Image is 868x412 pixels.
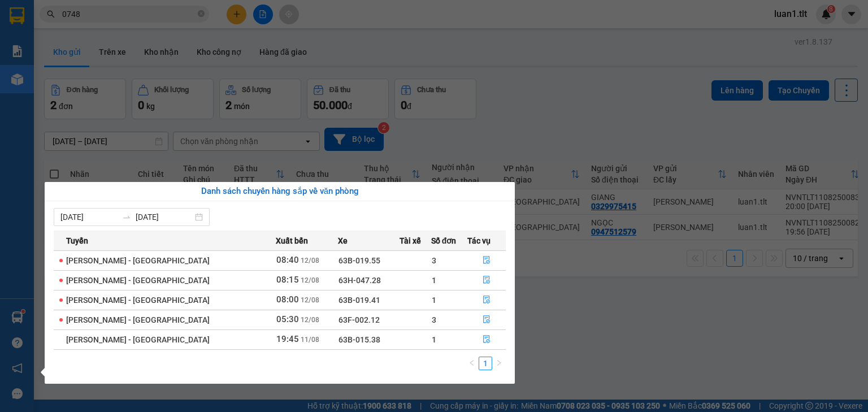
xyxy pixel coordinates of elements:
[276,314,299,324] span: 05:30
[301,257,319,264] span: 12/08
[483,335,491,344] span: file-done
[465,357,479,370] li: Previous Page
[301,276,319,284] span: 12/08
[468,291,505,309] button: file-done
[66,335,210,344] span: [PERSON_NAME] - [GEOGRAPHIC_DATA]
[479,357,492,370] li: 1
[432,256,436,265] span: 3
[276,235,308,247] span: Xuất bến
[276,275,299,285] span: 08:15
[468,331,505,349] button: file-done
[483,276,491,285] span: file-done
[122,212,131,222] span: to
[54,185,506,198] div: Danh sách chuyến hàng sắp về văn phòng
[301,296,319,304] span: 12/08
[66,235,88,247] span: Tuyến
[338,335,380,344] span: 63B-015.38
[301,336,319,344] span: 11/08
[338,276,381,285] span: 63H-047.28
[338,256,380,265] span: 63B-019.55
[468,311,505,329] button: file-done
[60,211,118,223] input: Từ ngày
[492,357,506,370] li: Next Page
[483,315,491,324] span: file-done
[432,276,436,285] span: 1
[276,294,299,305] span: 08:00
[492,357,506,370] button: right
[468,359,475,366] span: left
[496,359,502,366] span: right
[301,316,319,324] span: 12/08
[400,235,421,247] span: Tài xế
[276,255,299,265] span: 08:40
[66,256,210,265] span: [PERSON_NAME] - [GEOGRAPHIC_DATA]
[338,296,380,305] span: 63B-019.41
[66,276,210,285] span: [PERSON_NAME] - [GEOGRAPHIC_DATA]
[338,235,348,247] span: Xe
[468,251,505,270] button: file-done
[66,296,210,305] span: [PERSON_NAME] - [GEOGRAPHIC_DATA]
[338,315,380,324] span: 63F-002.12
[465,357,479,370] button: left
[479,357,492,370] a: 1
[467,235,491,247] span: Tác vụ
[468,271,505,289] button: file-done
[431,235,457,247] span: Số đơn
[483,296,491,305] span: file-done
[122,212,131,222] span: swap-right
[276,334,299,344] span: 19:45
[66,315,210,324] span: [PERSON_NAME] - [GEOGRAPHIC_DATA]
[432,315,436,324] span: 3
[432,296,436,305] span: 1
[483,256,491,265] span: file-done
[432,335,436,344] span: 1
[136,211,193,223] input: Đến ngày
